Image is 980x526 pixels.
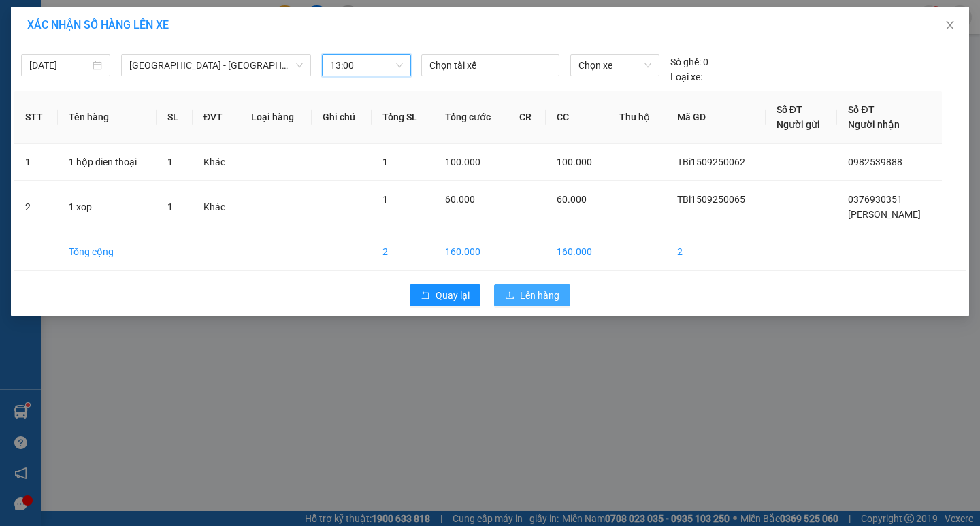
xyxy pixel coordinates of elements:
[421,291,430,301] span: rollback
[372,91,434,144] th: Tổng SL
[29,58,90,73] input: 15/09/2025
[330,55,403,76] span: 13:00
[10,55,24,65] span: Gửi
[80,20,125,30] strong: HOTLINE :
[39,49,167,85] span: 14 [PERSON_NAME], [PERSON_NAME]
[557,194,587,205] span: 60.000
[670,54,701,69] span: Số ghế:
[14,91,58,144] th: STT
[58,181,157,233] td: 1 xop
[27,18,169,31] span: XÁC NHẬN SỐ HÀNG LÊN XE
[677,194,745,205] span: TBi1509250065
[193,181,241,233] td: Khác
[945,20,955,31] span: close
[445,194,475,205] span: 60.000
[157,91,193,144] th: SL
[39,35,43,46] span: -
[167,201,173,212] span: 1
[240,91,312,144] th: Loại hàng
[494,284,570,306] button: uploadLên hàng
[670,69,702,84] span: Loại xe:
[436,288,470,303] span: Quay lại
[39,49,167,85] span: VP [PERSON_NAME] -
[505,291,514,301] span: upload
[193,144,241,181] td: Khác
[372,233,434,271] td: 2
[608,91,666,144] th: Thu hộ
[931,7,969,45] button: Close
[777,119,820,130] span: Người gửi
[39,92,133,116] span: [PERSON_NAME] -
[58,91,157,144] th: Tên hàng
[848,119,900,130] span: Người nhận
[557,157,592,167] span: 100.000
[508,91,546,144] th: CR
[666,91,765,144] th: Mã GD
[546,91,609,144] th: CC
[14,181,58,233] td: 2
[58,233,157,271] td: Tổng cộng
[295,61,304,69] span: down
[312,91,372,144] th: Ghi chú
[410,284,480,306] button: rollbackQuay lại
[14,144,58,181] td: 1
[29,7,176,18] strong: CÔNG TY VẬN TẢI ĐỨC TRƯỞNG
[434,91,508,144] th: Tổng cước
[58,144,157,181] td: 1 hộp đien thoại
[848,209,921,220] span: [PERSON_NAME]
[129,55,303,76] span: Hà Nội - Thái Thụy (45 chỗ)
[546,233,609,271] td: 160.000
[578,55,651,76] span: Chọn xe
[445,157,480,167] span: 100.000
[848,194,902,205] span: 0376930351
[520,288,559,303] span: Lên hàng
[677,157,745,167] span: TBi1509250062
[848,157,902,167] span: 0982539888
[666,233,765,271] td: 2
[670,54,708,69] div: 0
[434,233,508,271] td: 160.000
[382,194,388,205] span: 1
[848,104,874,115] span: Số ĐT
[777,104,802,115] span: Số ĐT
[167,157,173,167] span: 1
[382,157,388,167] span: 1
[193,91,241,144] th: ĐVT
